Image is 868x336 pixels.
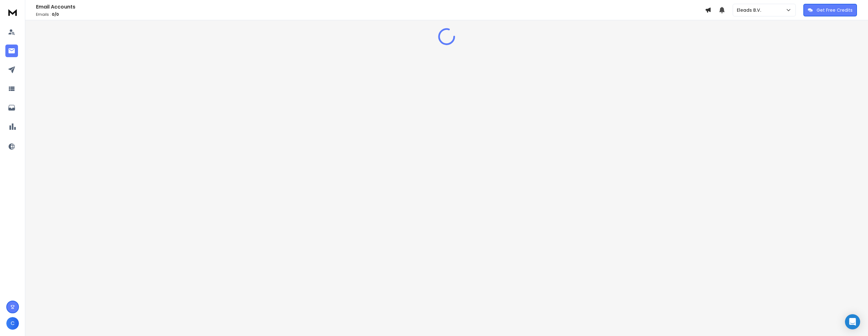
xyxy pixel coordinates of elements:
img: logo [6,6,19,18]
p: Emails : [36,12,705,17]
p: Get Free Credits [817,7,853,13]
span: 0 / 0 [52,12,59,17]
button: C [6,317,19,330]
p: Eleads B.V. [737,7,764,13]
h1: Email Accounts [36,3,705,11]
button: Get Free Credits [803,4,857,16]
div: Open Intercom Messenger [845,314,860,329]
